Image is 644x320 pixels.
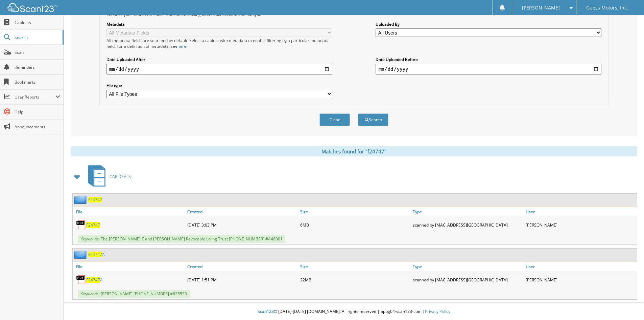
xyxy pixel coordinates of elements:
div: scanned by [MAC_ADDRESS][GEOGRAPHIC_DATA] [411,218,524,232]
a: Created [186,262,299,271]
input: start [106,64,332,74]
a: F24747A [88,252,105,257]
label: File type [106,83,332,88]
span: Scan123 [258,308,274,314]
a: F24747 [86,222,100,228]
div: [DATE] 3:03 PM [186,218,299,232]
a: User [524,262,637,271]
div: Matches found for "f24747" [71,146,637,156]
img: PDF.png [76,275,86,285]
span: [PERSON_NAME] [522,6,560,10]
span: Cabinets [15,20,60,25]
a: Type [411,262,524,271]
div: 6MB [299,218,411,232]
span: Scan [15,49,60,55]
div: All metadata fields are searched by default. Select a cabinet with metadata to enable filtering b... [106,38,332,49]
a: Type [411,207,524,216]
span: Guess Motors, Inc. [586,6,628,10]
span: Keywords: [PERSON_NAME] [PHONE_NUMBER] #625533 [78,290,190,298]
span: Help [15,109,60,115]
span: F24747 [86,277,100,283]
span: Reminders [15,64,60,70]
a: Size [299,262,411,271]
span: Announcements [15,124,60,130]
a: F24747 [88,197,102,202]
div: scanned by [MAC_ADDRESS][GEOGRAPHIC_DATA] [411,273,524,286]
a: here [177,43,186,49]
a: File [73,262,186,271]
button: Search [358,113,388,126]
a: Size [299,207,411,216]
img: scan123-logo-white.svg [7,3,57,12]
a: F24747A [86,277,103,283]
a: User [524,207,637,216]
span: CAR DEALS [110,174,131,179]
span: User Reports [15,94,55,100]
a: File [73,207,186,216]
button: Clear [319,113,350,126]
div: [DATE] 1:51 PM [186,273,299,286]
img: folder2.png [74,250,88,259]
iframe: Chat Widget [610,287,644,320]
div: [PERSON_NAME] [524,273,637,286]
span: Search [15,35,59,40]
input: end [376,64,601,74]
label: Date Uploaded After [106,57,332,62]
label: Metadata [106,21,332,27]
img: PDF.png [76,220,86,230]
label: Date Uploaded Before [376,57,601,62]
div: [PERSON_NAME] [524,218,637,232]
div: © [DATE]-[DATE] [DOMAIN_NAME]. All rights reserved | appg04-scan123-com | [64,303,644,320]
span: Keywords: The [PERSON_NAME] E and [PERSON_NAME] Revocable Living Trust [PHONE_NUMBER] #A48001 [78,235,285,243]
a: Privacy Policy [425,308,450,314]
span: Bookmarks [15,79,60,85]
label: Uploaded By [376,21,601,27]
a: CAR DEALS [84,163,131,190]
span: F24747 [88,252,102,257]
a: Created [186,207,299,216]
div: 22MB [299,273,411,286]
img: folder2.png [74,195,88,204]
